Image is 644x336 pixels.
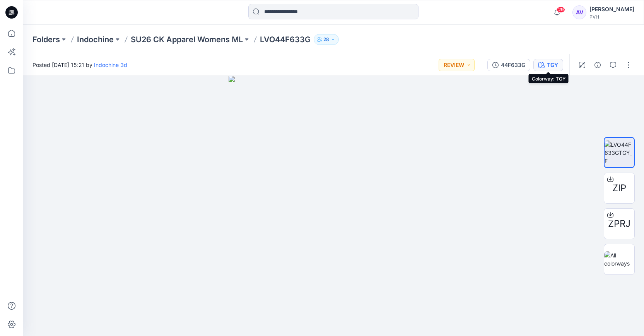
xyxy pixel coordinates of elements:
[229,76,439,336] img: eyJhbGciOiJIUzI1NiIsImtpZCI6IjAiLCJzbHQiOiJzZXMiLCJ0eXAiOiJKV1QifQ.eyJkYXRhIjp7InR5cGUiOiJzdG9yYW...
[608,217,630,231] span: ZPRJ
[32,34,60,45] a: Folders
[77,34,114,45] a: Indochine
[547,61,558,69] div: TGY
[131,34,243,45] a: SU26 CK Apparel Womens ML
[32,61,127,69] span: Posted [DATE] 15:21 by
[572,5,586,19] div: AV
[487,59,530,71] button: 44F633G
[605,141,634,165] img: LVO44F633GTGY_F
[501,61,525,69] div: 44F633G
[612,181,626,195] span: ZIP
[589,5,634,14] div: [PERSON_NAME]
[94,62,127,68] a: Indochine 3d
[589,14,634,20] div: PVH
[314,34,339,45] button: 28
[323,35,329,44] p: 28
[591,59,604,71] button: Details
[604,251,634,267] img: All colorways
[557,7,565,13] span: 29
[260,34,311,45] p: LVO44F633G
[533,59,563,71] button: TGY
